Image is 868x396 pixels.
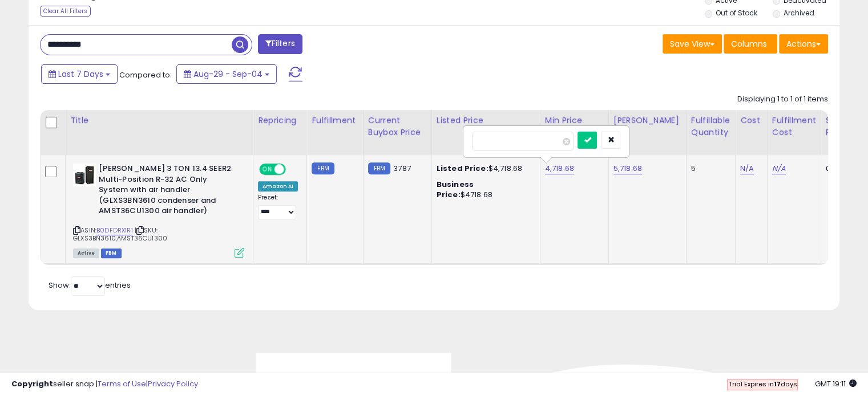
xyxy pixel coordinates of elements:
[826,164,845,174] div: 0.00
[176,64,277,84] button: Aug-29 - Sep-04
[73,164,244,256] div: ASIN:
[724,34,777,54] button: Columns
[437,179,474,200] b: Business Price:
[260,165,274,174] span: ON
[437,163,488,174] b: Listed Price:
[368,115,427,138] div: Current Buybox Price
[99,164,237,219] b: [PERSON_NAME] 3 TON 13.4 SEER2 Multi-Position R-32 AC Only System with air handler (GLXS3BN3610 c...
[691,115,730,138] div: Fulfillable Quantity
[691,164,726,174] div: 5
[312,162,334,174] small: FBM
[740,163,754,174] a: N/A
[393,163,411,174] span: 3787
[437,164,531,174] div: $4,718.68
[545,163,574,174] a: 4,718.68
[119,70,172,80] span: Compared to:
[101,248,122,258] span: FBM
[368,162,390,174] small: FBM
[772,163,786,174] a: N/A
[73,164,96,186] img: 41ge0ai+MjL._SL40_.jpg
[193,68,263,80] span: Aug-29 - Sep-04
[545,115,604,126] div: Min Price
[779,34,828,54] button: Actions
[731,38,767,50] span: Columns
[41,64,118,84] button: Last 7 Days
[740,115,762,126] div: Cost
[613,163,642,174] a: 5,718.68
[437,115,535,126] div: Listed Price
[40,6,91,17] div: Clear All Filters
[783,8,814,18] label: Archived
[70,115,248,126] div: Title
[96,226,133,235] a: B0DFDRX1R1
[73,248,99,258] span: All listings currently available for purchase on Amazon
[312,115,358,126] div: Fulfillment
[258,34,302,54] button: Filters
[737,94,828,105] div: Displaying 1 to 1 of 1 items
[613,115,681,126] div: [PERSON_NAME]
[663,34,722,54] button: Save View
[826,115,849,138] div: Ship Price
[58,68,103,80] span: Last 7 Days
[437,179,531,200] div: $4718.68
[772,115,816,138] div: Fulfillment Cost
[284,165,302,174] span: OFF
[73,226,167,243] span: | SKU: GLXS3BN3610,AMST36CU1300
[49,280,131,291] span: Show: entries
[716,8,757,18] label: Out of Stock
[258,115,302,126] div: Repricing
[258,194,298,219] div: Preset:
[258,181,298,191] div: Amazon AI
